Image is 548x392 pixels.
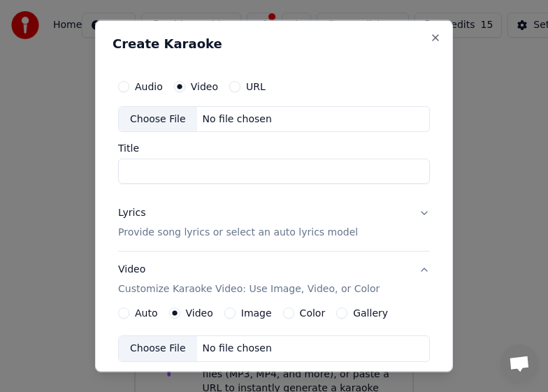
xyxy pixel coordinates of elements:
[197,342,277,356] div: No file chosen
[246,81,266,91] label: URL
[135,81,163,91] label: Audio
[353,308,388,318] label: Gallery
[118,195,430,251] button: LyricsProvide song lyrics or select an auto lyrics model
[113,37,435,50] h2: Create Karaoke
[191,81,218,91] label: Video
[118,282,380,296] p: Customize Karaoke Video: Use Image, Video, or Color
[118,263,380,296] div: Video
[186,308,213,318] label: Video
[118,252,430,307] button: VideoCustomize Karaoke Video: Use Image, Video, or Color
[118,206,145,220] div: Lyrics
[135,308,158,318] label: Auto
[119,106,197,131] div: Choose File
[118,143,430,153] label: Title
[197,112,277,126] div: No file chosen
[300,308,326,318] label: Color
[119,336,197,361] div: Choose File
[241,308,272,318] label: Image
[118,226,358,240] p: Provide song lyrics or select an auto lyrics model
